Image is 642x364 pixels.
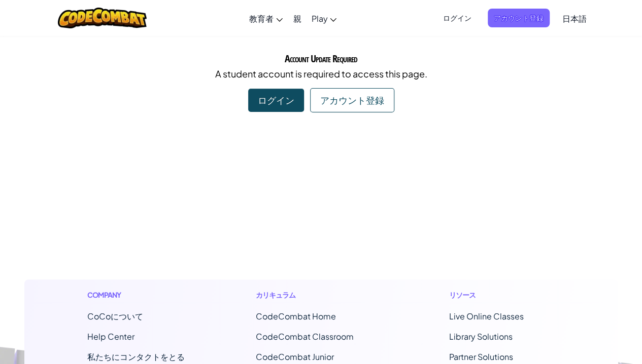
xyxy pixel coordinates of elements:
button: ログイン [437,9,478,27]
a: 日本語 [557,5,592,32]
span: Play [311,13,327,24]
a: 親 [288,5,306,32]
a: Help Center [87,331,134,342]
img: CodeCombat logo [58,8,147,28]
div: ログイン [248,89,304,112]
p: A student account is required to access this page. [32,66,611,81]
span: 私たちにコンタクトをとる [87,351,185,362]
a: Library Solutions [449,331,513,342]
a: Live Online Classes [449,311,524,321]
a: CodeCombat Classroom [256,331,354,342]
span: 教育者 [249,13,274,24]
a: CoCoについて [87,311,143,321]
h1: リソース [449,290,555,300]
a: 教育者 [244,5,288,32]
h1: カリキュラム [256,290,379,300]
div: アカウント登録 [310,88,394,112]
span: 日本語 [562,13,587,24]
h5: Account Update Required [32,51,611,66]
button: アカウント登録 [488,9,550,27]
h1: Company [87,290,185,300]
span: CodeCombat Home [256,311,336,321]
a: CodeCombat Junior [256,351,334,362]
a: Play [306,5,342,32]
a: Partner Solutions [449,351,513,362]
